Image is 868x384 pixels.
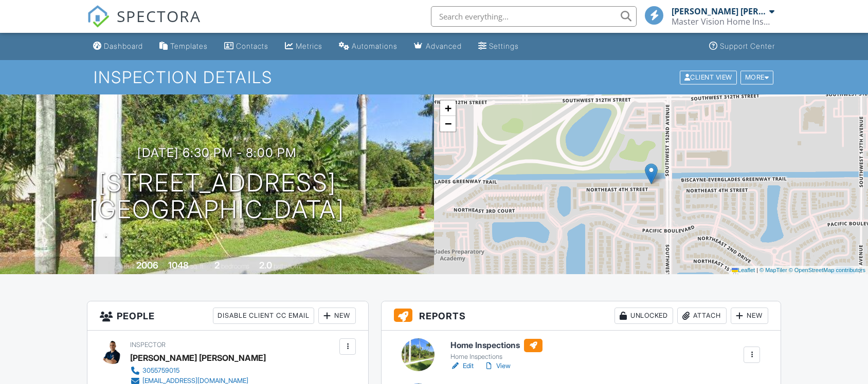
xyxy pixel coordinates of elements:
a: Advanced [410,37,466,56]
div: Settings [489,42,519,50]
a: Metrics [281,37,327,56]
a: Client View [679,73,739,81]
a: Zoom in [440,101,456,116]
div: [PERSON_NAME] [PERSON_NAME] [130,350,266,366]
div: Contacts [236,42,268,50]
a: Support Center [705,37,779,56]
a: Contacts [220,37,273,56]
a: Edit [450,361,474,371]
span: + [445,102,451,114]
div: Templates [170,42,208,50]
a: Dashboard [89,37,147,56]
div: 2006 [136,260,158,271]
h3: People [87,301,369,331]
div: Client View [680,70,737,84]
div: 3055759015 [142,367,179,375]
span: − [445,117,451,130]
a: © MapTiler [759,267,787,273]
input: Search everything... [431,6,637,27]
a: 3055759015 [130,366,258,376]
div: Dashboard [104,42,143,50]
h1: Inspection Details [94,68,775,86]
h3: [DATE] 6:30 pm - 8:00 pm [137,146,297,160]
h6: Home Inspections [450,339,542,352]
a: Zoom out [440,116,456,131]
div: [PERSON_NAME] [PERSON_NAME] [672,6,767,16]
a: Home Inspections Home Inspections [450,339,542,361]
h1: [STREET_ADDRESS] [GEOGRAPHIC_DATA] [89,169,345,224]
a: SPECTORA [87,14,201,35]
div: Attach [677,308,727,324]
a: Leaflet [732,267,755,273]
span: sq. ft. [190,262,205,270]
a: Templates [155,37,212,56]
div: Automations [352,42,397,50]
span: bedrooms [221,262,249,270]
div: Home Inspections [450,353,542,361]
div: Metrics [296,42,322,50]
span: bathrooms [274,262,303,270]
a: Automations (Basic) [335,37,402,56]
span: | [756,267,758,273]
div: Advanced [426,42,462,50]
div: 1048 [168,260,189,271]
div: 2 [214,260,220,271]
div: More [740,70,774,84]
img: Marker [645,163,658,184]
div: 2.0 [259,260,272,271]
h3: Reports [382,301,781,331]
div: New [731,308,768,324]
div: Support Center [720,42,775,50]
a: © OpenStreetMap contributors [789,267,865,273]
span: SPECTORA [117,5,201,27]
a: Settings [474,37,523,56]
a: View [484,361,511,371]
div: Master Vision Home Inspections Corp [672,16,774,27]
span: Inspector [130,341,166,349]
img: The Best Home Inspection Software - Spectora [87,5,110,28]
div: Disable Client CC Email [213,308,314,324]
div: Unlocked [614,308,673,324]
span: Built [123,262,135,270]
div: New [318,308,356,324]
